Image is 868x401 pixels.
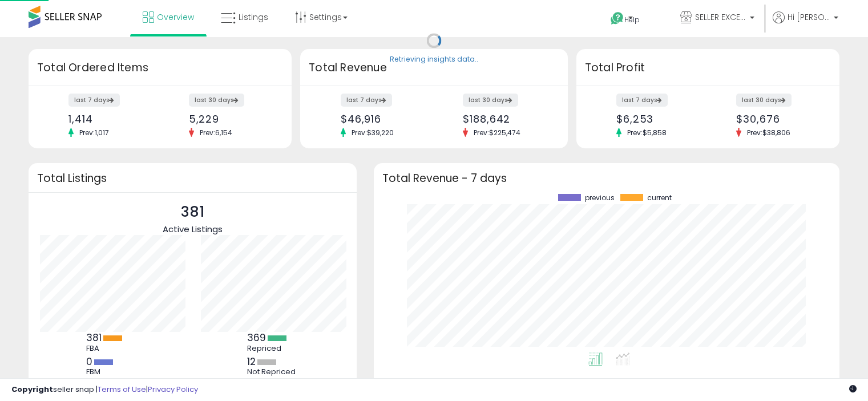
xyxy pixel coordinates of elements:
a: Terms of Use [98,384,146,395]
label: last 7 days [341,94,392,107]
label: last 30 days [736,94,792,107]
div: Retrieving insights data.. [390,55,478,65]
span: Help [624,15,640,25]
span: SELLER EXCELLENCE [695,11,746,23]
b: 12 [247,355,256,368]
i: Get Help [610,11,624,26]
span: Prev: 1,017 [74,128,115,137]
div: $30,676 [736,113,819,125]
label: last 7 days [616,94,668,107]
div: 1,414 [68,113,151,125]
a: Privacy Policy [148,384,198,395]
div: FBA [86,344,138,353]
b: 0 [86,355,92,368]
b: 381 [86,331,102,345]
div: FBM [86,367,138,376]
h3: Total Revenue - 7 days [382,174,831,183]
span: Prev: $38,806 [741,128,796,137]
p: 381 [163,201,223,223]
div: Not Repriced [247,367,298,376]
span: previous [585,194,615,202]
h3: Total Listings [37,174,348,183]
div: $46,916 [341,113,426,125]
label: last 30 days [189,94,244,107]
b: 369 [247,331,266,345]
strong: Copyright [11,384,53,395]
span: Listings [239,11,268,23]
h3: Total Revenue [309,60,559,76]
a: Hi [PERSON_NAME] [773,11,838,37]
span: Active Listings [163,223,223,235]
div: Repriced [247,344,298,353]
a: Help [601,3,662,37]
div: 5,229 [189,113,272,125]
div: $188,642 [463,113,548,125]
label: last 30 days [463,94,518,107]
h3: Total Profit [585,60,831,76]
span: Prev: $39,220 [346,128,399,137]
span: Prev: $225,474 [468,128,526,137]
span: Overview [157,11,194,23]
span: Prev: 6,154 [194,128,238,137]
h3: Total Ordered Items [37,60,283,76]
span: current [647,194,672,202]
label: last 7 days [68,94,120,107]
div: $6,253 [616,113,699,125]
span: Hi [PERSON_NAME] [788,11,830,23]
div: seller snap | | [11,384,198,395]
span: Prev: $5,858 [621,128,672,137]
